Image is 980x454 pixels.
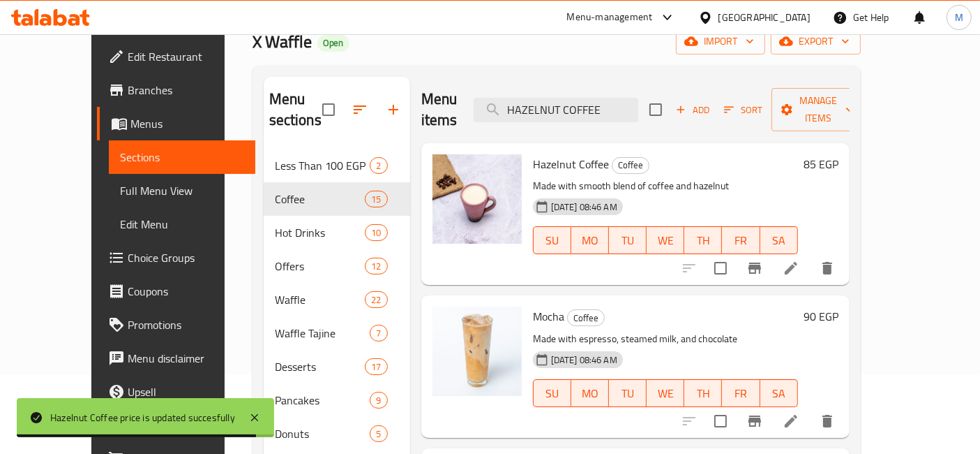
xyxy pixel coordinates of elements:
span: Branches [128,82,244,98]
span: Manage items [783,92,854,127]
div: Desserts [275,358,365,375]
span: Edit Restaurant [128,48,244,65]
h2: Menu items [421,89,458,131]
div: Desserts17 [264,350,410,383]
p: Made with espresso, steamed milk, and chocolate [533,330,798,348]
a: Choice Groups [97,241,255,274]
a: Upsell [97,375,255,409]
span: [DATE] 08:46 AM [545,200,623,214]
span: Coupons [128,283,244,300]
span: Mocha [533,306,564,327]
span: Select section [641,95,670,124]
button: export [771,29,861,54]
span: [DATE] 08:46 AM [545,353,623,367]
a: Edit Menu [109,207,255,241]
span: 2 [370,159,386,173]
span: 5 [370,427,386,441]
span: 17 [365,360,386,374]
span: WE [652,230,679,251]
div: items [365,258,387,274]
span: Full Menu View [120,182,244,199]
a: Coupons [97,274,255,308]
span: import [687,33,754,50]
span: Promotions [128,316,244,333]
button: MO [571,379,609,407]
span: TU [615,383,641,404]
div: Less Than 100 EGP2 [264,149,410,182]
span: 12 [365,260,386,273]
button: TH [684,379,722,407]
a: Edit menu item [783,413,799,430]
span: TH [690,383,716,404]
span: Waffle [275,291,365,308]
button: TU [609,226,647,254]
span: MO [577,383,603,404]
span: TH [690,230,716,251]
button: TU [609,379,647,407]
button: Branch-specific-item [738,251,771,285]
img: Hazelnut Coffee [432,154,522,244]
span: SU [539,383,566,404]
span: Open [317,37,349,49]
button: SA [760,226,798,254]
a: Sections [109,140,255,174]
a: Full Menu View [109,174,255,207]
span: Sections [120,149,244,166]
button: FR [722,226,760,254]
p: Made with smooth blend of coffee and hazelnut [533,177,798,195]
span: Sort [724,102,762,118]
span: MO [577,230,603,251]
div: Coffee15 [264,182,410,216]
span: Edit Menu [120,216,244,233]
button: SU [533,226,571,254]
img: Mocha [432,307,522,396]
span: Select all sections [314,95,343,124]
span: X Waffle [252,26,312,57]
button: SA [760,379,798,407]
div: items [370,392,387,409]
button: Branch-specific-item [738,404,771,438]
span: Menus [130,115,244,132]
span: Upsell [128,383,244,400]
div: items [370,325,387,342]
button: FR [722,379,760,407]
span: Add item [670,99,715,121]
div: items [365,291,387,308]
h6: 85 EGP [804,154,838,174]
span: M [955,10,963,25]
div: items [365,358,387,375]
a: Promotions [97,308,255,342]
span: SU [539,230,566,251]
span: Coffee [275,191,365,207]
span: FR [728,383,754,404]
span: export [782,33,850,50]
span: Donuts [275,425,370,442]
div: Hot Drinks10 [264,216,410,249]
input: search [474,98,638,122]
div: Waffle22 [264,283,410,316]
div: Pancakes9 [264,383,410,417]
span: FR [728,230,754,251]
span: Waffle Tajine [275,325,370,342]
span: Hot Drinks [275,224,365,241]
h6: 90 EGP [804,307,838,326]
button: SU [533,379,571,407]
span: 7 [370,327,386,340]
span: Offers [275,258,365,274]
button: WE [647,379,684,407]
div: Pancakes [275,392,370,409]
span: WE [652,383,679,404]
div: Open [317,35,349,52]
button: import [676,29,765,54]
a: Menu disclaimer [97,342,255,375]
span: Hazelnut Coffee [533,154,609,175]
div: items [370,425,387,442]
a: Branches [97,73,255,107]
button: MO [571,226,609,254]
div: items [365,191,387,207]
button: Add [670,99,715,121]
div: Offers12 [264,249,410,283]
button: TH [684,226,722,254]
